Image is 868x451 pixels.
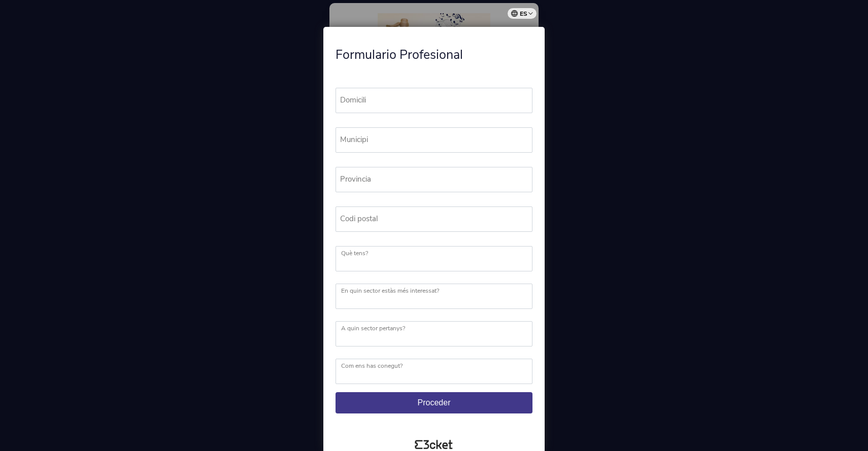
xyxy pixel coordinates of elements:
label: Municipi [336,127,542,152]
label: En quin sector estàs més interessat? [341,284,539,298]
label: Codi postal [336,206,542,231]
label: Domicili [336,88,542,113]
span: Proceder [418,398,451,407]
label: Com ens has conegut? [341,359,539,373]
label: A quin sector pertanys? [341,321,539,335]
label: Provincia [336,167,542,192]
h4: Formulario Profesional [336,46,532,63]
label: Què tens? [341,246,539,260]
button: Proceder [336,392,532,413]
